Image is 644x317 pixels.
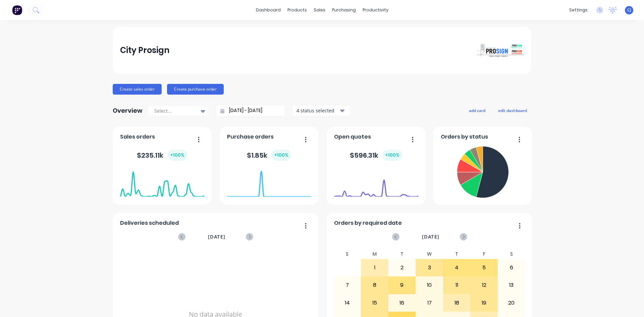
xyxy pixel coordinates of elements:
div: + 100 % [271,150,291,161]
button: Create sales order [113,84,162,95]
a: dashboard [253,5,284,15]
div: 10 [416,277,443,294]
div: S [334,249,361,259]
div: 18 [443,295,470,311]
span: Deliveries scheduled [120,219,179,227]
button: Create purchase order [167,84,224,95]
button: edit dashboard [494,106,531,115]
span: Orders by status [441,133,488,141]
div: T [388,249,416,259]
div: 12 [471,277,497,294]
div: 1 [361,259,388,276]
div: 14 [334,295,361,311]
div: settings [566,5,591,15]
div: + 100 % [167,150,187,161]
span: Open quotes [334,133,371,141]
div: 17 [416,295,443,311]
div: + 100 % [382,150,402,161]
div: 13 [498,277,525,294]
div: 4 status selected [297,107,339,114]
div: 20 [498,295,525,311]
div: 3 [416,259,443,276]
div: 4 [443,259,470,276]
div: $ 1.85k [247,150,291,161]
div: 8 [361,277,388,294]
div: sales [310,5,329,15]
span: [DATE] [208,233,225,241]
div: 9 [389,277,416,294]
div: W [416,249,443,259]
div: purchasing [329,5,359,15]
div: 11 [443,277,470,294]
div: products [284,5,310,15]
div: 6 [498,259,525,276]
span: Purchase orders [227,133,274,141]
div: productivity [359,5,392,15]
div: M [361,249,388,259]
img: Factory [12,5,22,15]
div: City Prosign [120,44,169,57]
span: [DATE] [422,233,439,241]
div: Overview [113,104,143,117]
span: CJ [627,7,631,13]
span: Sales orders [120,133,155,141]
div: S [498,249,525,259]
div: F [470,249,498,259]
div: 7 [334,277,361,294]
div: 19 [471,295,497,311]
div: 5 [471,259,497,276]
div: T [443,249,471,259]
img: City Prosign [477,44,524,57]
button: add card [465,106,490,115]
div: $ 596.31k [350,150,402,161]
div: 16 [389,295,416,311]
div: 15 [361,295,388,311]
div: $ 235.11k [137,150,187,161]
button: 4 status selected [293,106,350,116]
div: 2 [389,259,416,276]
